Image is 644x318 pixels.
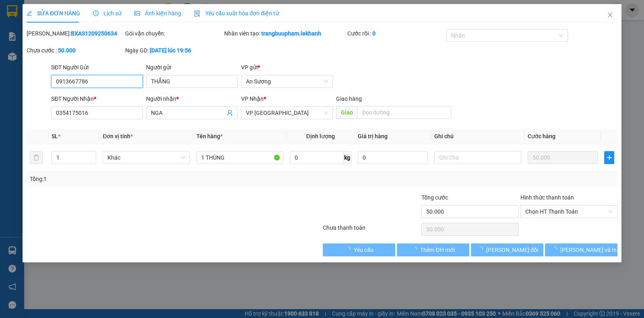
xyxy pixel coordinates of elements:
[323,243,395,256] button: Yêu cầu
[599,4,621,27] button: Close
[607,12,613,18] span: close
[125,46,222,55] div: Ngày GD:
[434,151,521,164] input: Ghi Chú
[194,10,279,17] span: Yêu cầu xuất hóa đơn điện tử
[322,223,421,237] div: Chưa thanh toán
[421,194,448,201] span: Tổng cước
[246,107,328,119] span: VP Ninh Sơn
[551,247,560,252] span: loading
[93,10,99,16] span: clock-circle
[605,154,614,161] span: plus
[196,133,223,139] span: Tên hàng
[241,63,333,72] div: VP gửi
[27,46,124,55] div: Chưa cước :
[27,10,80,17] span: SỬA ĐƠN HÀNG
[604,151,614,164] button: plus
[471,243,543,256] button: [PERSON_NAME] đổi
[30,151,43,164] button: delete
[227,110,233,116] span: user-add
[372,30,376,37] b: 0
[520,194,574,201] label: Hình thức thanh toán
[125,29,222,38] div: Gói vận chuyển:
[71,30,117,37] b: BXAS1209250634
[261,30,321,37] b: trangbuupham.lekhanh
[357,106,452,119] input: Dọc đường
[134,10,181,17] span: Ảnh kiện hàng
[196,151,283,164] input: VD: Bàn, Ghế
[107,152,185,164] span: Khác
[306,133,335,139] span: Định lượng
[343,151,351,164] span: kg
[336,96,362,102] span: Giao hàng
[358,133,388,139] span: Giá trị hàng
[347,29,444,38] div: Cước rồi :
[431,129,524,144] th: Ghi chú
[477,247,486,252] span: loading
[146,63,238,72] div: Người gửi
[27,29,124,38] div: [PERSON_NAME]:
[52,133,58,139] span: SL
[93,10,122,17] span: Lịch sử
[134,10,140,16] span: picture
[486,245,538,254] span: [PERSON_NAME] đổi
[51,63,143,72] div: SĐT Người Gửi
[241,96,264,102] span: VP Nhận
[30,175,249,183] div: Tổng: 1
[397,243,469,256] button: Thêm ĐH mới
[528,151,598,164] input: 0
[336,106,357,119] span: Giao
[545,243,617,256] button: [PERSON_NAME] và In
[528,133,555,139] span: Cước hàng
[246,75,328,87] span: An Sương
[103,133,133,139] span: Đơn vị tính
[354,245,374,254] span: Yêu cầu
[411,247,420,252] span: loading
[525,206,613,218] span: Chọn HT Thanh Toán
[194,10,200,17] img: icon
[560,245,617,254] span: [PERSON_NAME] và In
[150,47,191,54] b: [DATE] lúc 19:56
[345,247,354,252] span: loading
[146,94,238,103] div: Người nhận
[27,10,32,16] span: edit
[224,29,346,38] div: Nhân viên tạo:
[420,245,454,254] span: Thêm ĐH mới
[58,47,76,54] b: 50.000
[51,94,143,103] div: SĐT Người Nhận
